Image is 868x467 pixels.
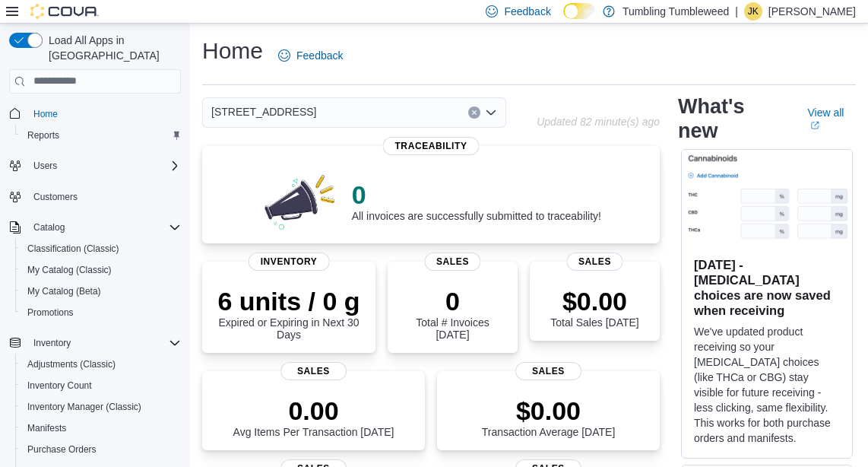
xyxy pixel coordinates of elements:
[768,2,856,21] p: [PERSON_NAME]
[27,380,92,392] span: Inventory Count
[678,94,789,143] h2: What's new
[202,36,263,66] h1: Home
[21,355,181,373] span: Adjustments (Classic)
[27,443,97,456] span: Purchase Orders
[272,40,349,71] a: Feedback
[27,264,112,276] span: My Catalog (Classic)
[21,126,181,145] span: Reports
[21,419,72,437] a: Manifests
[211,103,316,121] span: [STREET_ADDRESS]
[563,3,595,19] input: Dark Mode
[15,125,187,146] button: Reports
[27,307,74,319] span: Promotions
[735,2,738,21] p: |
[15,238,187,259] button: Classification (Classic)
[504,4,550,19] span: Feedback
[27,285,101,297] span: My Catalog (Beta)
[27,334,77,352] button: Inventory
[21,440,103,459] a: Purchase Orders
[550,286,638,316] p: $0.00
[21,355,122,373] a: Adjustments (Classic)
[27,104,181,123] span: Home
[296,48,343,63] span: Feedback
[21,398,181,416] span: Inventory Manager (Classic)
[27,422,66,434] span: Manifests
[33,108,58,120] span: Home
[482,396,616,438] div: Transaction Average [DATE]
[352,179,601,210] p: 0
[33,337,71,349] span: Inventory
[807,106,856,131] a: View allExternal link
[214,286,363,341] div: Expired or Expiring in Next 30 Days
[261,170,340,231] img: 0
[21,261,181,279] span: My Catalog (Classic)
[15,302,187,323] button: Promotions
[694,324,840,446] p: We've updated product receiving so your [MEDICAL_DATA] choices (like THCa or CBG) stay visible fo...
[214,286,363,316] p: 6 units / 0 g
[3,186,187,208] button: Customers
[21,240,125,258] a: Classification (Classic)
[515,362,582,380] span: Sales
[3,155,187,176] button: Users
[485,106,497,119] button: Open list of options
[468,106,480,119] button: Clear input
[3,332,187,354] button: Inventory
[744,2,762,21] div: Jessica Knight
[550,286,638,329] div: Total Sales [DATE]
[27,401,141,413] span: Inventory Manager (Classic)
[352,179,601,222] div: All invoices are successfully submitted to traceability!
[33,160,57,172] span: Users
[21,376,181,395] span: Inventory Count
[27,243,119,255] span: Classification (Classic)
[3,103,187,125] button: Home
[27,334,181,352] span: Inventory
[43,33,181,63] span: Load All Apps in [GEOGRAPHIC_DATA]
[33,191,78,203] span: Customers
[400,286,505,341] div: Total # Invoices [DATE]
[30,4,99,19] img: Cova
[400,286,505,316] p: 0
[27,188,84,206] a: Customers
[15,281,187,302] button: My Catalog (Beta)
[424,253,481,271] span: Sales
[27,157,181,175] span: Users
[563,19,564,20] span: Dark Mode
[21,398,147,416] a: Inventory Manager (Classic)
[748,2,759,21] span: JK
[3,217,187,238] button: Catalog
[482,396,616,426] p: $0.00
[233,396,394,426] p: 0.00
[810,121,819,130] svg: External link
[694,257,840,318] h3: [DATE] - [MEDICAL_DATA] choices are now saved when receiving
[33,221,65,233] span: Catalog
[21,126,65,145] a: Reports
[21,282,181,300] span: My Catalog (Beta)
[233,396,394,438] div: Avg Items Per Transaction [DATE]
[15,439,187,460] button: Purchase Orders
[15,375,187,396] button: Inventory Count
[537,116,660,128] p: Updated 82 minute(s) ago
[21,240,181,258] span: Classification (Classic)
[15,354,187,375] button: Adjustments (Classic)
[21,303,80,322] a: Promotions
[21,261,118,279] a: My Catalog (Classic)
[21,440,181,459] span: Purchase Orders
[15,418,187,439] button: Manifests
[21,282,107,300] a: My Catalog (Beta)
[21,376,98,395] a: Inventory Count
[622,2,729,21] p: Tumbling Tumbleweed
[15,396,187,418] button: Inventory Manager (Classic)
[27,218,181,237] span: Catalog
[27,358,116,370] span: Adjustments (Classic)
[15,259,187,281] button: My Catalog (Classic)
[21,419,181,437] span: Manifests
[27,218,71,237] button: Catalog
[382,137,479,155] span: Traceability
[27,129,59,141] span: Reports
[21,303,181,322] span: Promotions
[27,157,63,175] button: Users
[27,187,181,206] span: Customers
[280,362,347,380] span: Sales
[27,105,64,123] a: Home
[249,253,330,271] span: Inventory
